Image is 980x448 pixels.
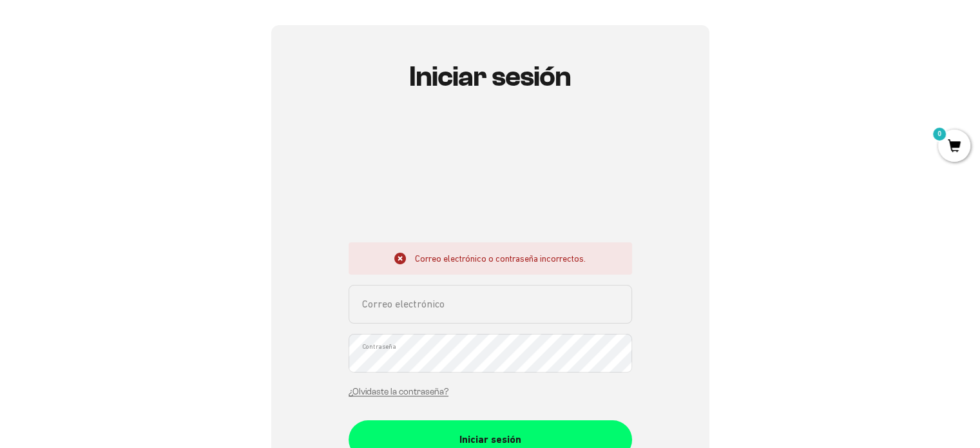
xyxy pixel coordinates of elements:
mark: 0 [932,126,947,142]
h1: Iniciar sesión [349,61,632,92]
iframe: Social Login Buttons [349,130,632,227]
div: Iniciar sesión [374,431,606,448]
a: ¿Olvidaste la contraseña? [349,387,448,396]
a: 0 [938,140,970,154]
div: Correo electrónico o contraseña incorrectos. [349,242,632,275]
